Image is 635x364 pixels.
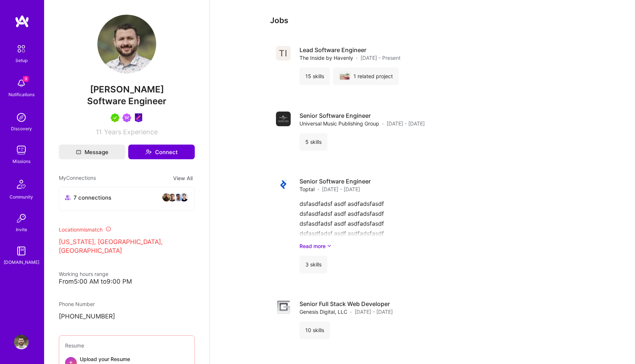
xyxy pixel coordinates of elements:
[65,342,84,349] span: Resume
[299,54,353,62] span: The Inside by Havenly
[299,68,330,85] div: 15 skills
[122,113,131,122] img: Been on Mission
[327,242,331,250] i: icon ArrowDownSecondaryDark
[356,54,358,62] span: ·
[299,46,401,54] h4: Lead Software Engineer
[59,84,195,95] span: [PERSON_NAME]
[168,193,177,202] img: avatar
[180,193,189,202] img: avatar
[276,112,291,126] img: Company logo
[134,113,143,122] img: Product Design Guild
[14,211,29,226] img: Invite
[145,149,152,155] i: icon Connect
[299,112,425,120] h4: Senior Software Engineer
[128,145,195,159] button: Connect
[10,193,33,201] div: Community
[14,335,29,349] img: User Avatar
[11,125,32,132] div: Discovery
[299,185,315,193] span: Toptal
[14,143,29,157] img: teamwork
[59,226,195,233] div: Location mismatch
[15,57,28,64] div: Setup
[16,226,27,233] div: Invite
[14,110,29,125] img: discovery
[59,271,108,277] span: Working hours range
[355,308,393,316] span: [DATE] - [DATE]
[12,335,31,349] a: User Avatar
[96,128,102,136] span: 11
[322,185,360,193] span: [DATE] - [DATE]
[299,242,569,250] a: Read more
[387,120,425,127] span: [DATE] - [DATE]
[350,308,352,316] span: ·
[299,256,327,273] div: 3 skills
[162,193,171,202] img: avatar
[97,15,156,73] img: User Avatar
[87,96,166,106] span: Software Engineer
[59,278,195,285] div: From 5:00 AM to 9:00 PM
[276,46,291,61] img: Company logo
[276,300,291,314] img: Company logo
[59,238,195,255] p: [US_STATE], [GEOGRAPHIC_DATA], [GEOGRAPHIC_DATA]
[171,174,195,182] button: View All
[299,308,347,316] span: Genesis Digital, LLC
[299,300,393,308] h4: Senior Full Stack Web Developer
[59,145,125,159] button: Message
[270,16,575,25] h3: Jobs
[14,76,29,91] img: bell
[14,41,29,57] img: setup
[59,187,195,211] button: 7 connectionsavataravataravataravatar
[12,157,31,165] div: Missions
[382,120,384,127] span: ·
[299,120,379,127] span: Universal Music Publishing Group
[76,149,81,154] i: icon Mail
[12,175,30,193] img: Community
[333,68,399,85] div: 1 related project
[8,91,35,98] div: Notifications
[299,321,330,339] div: 10 skills
[23,76,29,82] span: 9
[73,194,111,201] span: 7 connections
[340,73,349,80] img: The Inside by Havenly
[59,312,195,321] p: [PHONE_NUMBER]
[65,195,71,200] i: icon Collaborator
[174,193,183,202] img: avatar
[14,244,29,258] img: guide book
[104,128,158,136] span: Years Experience
[59,174,96,182] span: My Connections
[111,113,119,122] img: A.Teamer in Residence
[299,177,371,185] h4: Senior Software Engineer
[59,301,95,307] span: Phone Number
[360,54,401,62] span: [DATE] - Present
[4,258,39,266] div: [DOMAIN_NAME]
[317,185,319,193] span: ·
[276,177,291,192] img: Company logo
[15,15,29,28] img: logo
[299,133,327,151] div: 5 skills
